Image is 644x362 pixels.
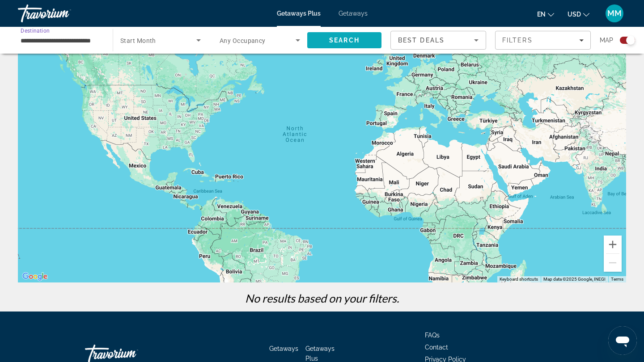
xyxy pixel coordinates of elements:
[305,345,335,362] a: Getaways Plus
[568,8,589,21] button: Change currency
[425,332,440,339] a: FAQs
[269,345,298,352] a: Getaways
[398,35,479,46] mat-select: Sort by
[20,271,50,282] img: Google
[21,35,101,46] input: Select destination
[339,10,368,17] a: Getaways
[537,11,546,18] span: en
[398,37,445,44] span: Best Deals
[20,271,50,282] a: Open this area in Google Maps (opens a new window)
[600,34,613,46] span: Map
[18,2,107,25] a: Travorium
[568,11,581,18] span: USD
[277,10,321,17] a: Getaways Plus
[611,277,623,282] a: Terms (opens in new tab)
[603,4,626,23] button: User Menu
[495,31,591,50] button: Filters
[502,37,533,44] span: Filters
[608,326,637,355] iframe: Button to launch messaging window
[425,344,448,351] a: Contact
[13,291,631,305] p: No results based on your filters.
[604,236,622,253] button: Zoom in
[21,27,50,34] span: Destination
[543,277,606,282] span: Map data ©2025 Google, INEGI
[329,37,360,44] span: Search
[537,8,554,21] button: Change language
[607,9,622,18] span: MM
[220,37,266,44] span: Any Occupancy
[307,32,381,48] button: Search
[604,254,622,272] button: Zoom out
[120,37,156,44] span: Start Month
[500,276,538,282] button: Keyboard shortcuts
